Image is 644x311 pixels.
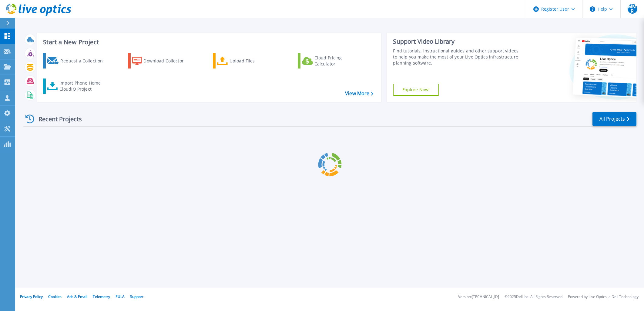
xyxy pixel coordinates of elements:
[43,53,111,69] a: Request a Collection
[128,53,196,69] a: Download Collector
[393,48,521,66] div: Find tutorials, instructional guides and other support videos to help you make the most of your L...
[23,112,90,126] div: Recent Projects
[298,53,365,69] a: Cloud Pricing Calculator
[48,294,62,299] a: Cookies
[93,294,110,299] a: Telemetry
[458,295,499,299] li: Version: [TECHNICAL_ID]
[393,84,439,96] a: Explore Now!
[592,112,636,126] a: All Projects
[67,294,87,299] a: Ads & Email
[213,53,280,69] a: Upload Files
[230,55,278,67] div: Upload Files
[116,294,125,299] a: EULA
[505,295,562,299] li: © 2025 Dell Inc. All Rights Reserved
[43,39,373,45] h3: Start a New Project
[59,80,107,92] div: Import Phone Home CloudIQ Project
[314,55,363,67] div: Cloud Pricing Calculator
[628,4,637,14] span: MMR
[143,55,192,67] div: Download Collector
[130,294,143,299] a: Support
[393,38,521,45] div: Support Video Library
[568,295,639,299] li: Powered by Live Optics, a Dell Technology
[20,294,43,299] a: Privacy Policy
[60,55,109,67] div: Request a Collection
[345,91,373,96] a: View More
